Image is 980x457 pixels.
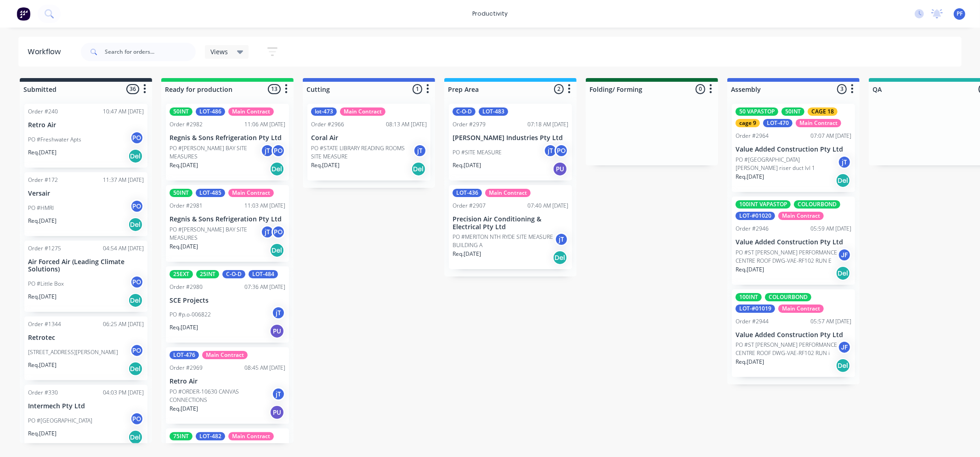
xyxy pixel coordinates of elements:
div: LOT-485 [196,189,225,197]
p: Retro Air [170,378,285,385]
div: JF [838,340,851,354]
div: LOT-482 [196,432,225,440]
div: LOT-484 [249,270,278,278]
div: 50INT [170,107,193,116]
p: Req. [DATE] [736,173,764,181]
img: Factory [17,7,30,21]
div: Main Contract [202,351,248,359]
div: Del [128,430,143,445]
p: PO #[PERSON_NAME] BAY SITE MEASURES [170,226,261,242]
div: Main Contract [228,432,274,440]
div: Del [270,243,284,258]
div: 07:18 AM [DATE] [527,120,568,129]
div: Del [270,162,284,176]
div: jT [272,387,285,401]
div: CAGE 18 [808,107,838,116]
div: 100INT VAPASTOPCOLOURBONDLOT-#01020Main ContractOrder #294605:59 AM [DATE]Value Added Constructio... [732,197,855,285]
div: jT [261,225,274,239]
div: Workflow [28,46,65,57]
div: 07:40 AM [DATE] [527,202,568,210]
p: Req. [DATE] [453,250,481,258]
div: 100INT VAPASTOP [736,200,791,209]
div: 06:25 AM [DATE] [103,320,144,328]
div: PO [272,225,285,239]
div: jT [413,144,427,158]
div: 50INT [170,189,193,197]
p: Req. [DATE] [28,361,57,369]
div: Order #33004:03 PM [DATE]Intermech Pty LtdPO #[GEOGRAPHIC_DATA]POReq.[DATE]Del [24,385,147,449]
div: PO [130,199,144,213]
div: 11:06 AM [DATE] [244,120,285,129]
div: COLOURBOND [765,293,811,301]
div: productivity [468,7,512,21]
p: Precision Air Conditioning & Electrical Pty Ltd [453,215,568,231]
div: 50 VAPASTOP [736,107,778,116]
p: Value Added Construction Pty Ltd [736,238,851,246]
div: Order #172 [28,176,58,184]
p: PO #HMRI [28,204,54,212]
div: Del [128,361,143,376]
input: Search for orders... [105,43,196,61]
div: 50INT [782,107,804,116]
div: Del [411,162,426,176]
div: jT [544,144,557,158]
p: PO #MERITON NTH RYDE SITE MEASURE BUILDING A [453,233,555,249]
div: Order #2907 [453,202,486,210]
div: Main Contract [485,189,531,197]
p: PO #STATE LIBRARY READING ROOMS SITE MEASURE [311,144,413,161]
p: Value Added Construction Pty Ltd [736,146,851,153]
div: C-O-D [453,107,476,116]
div: jT [838,155,851,169]
div: 07:36 AM [DATE] [244,283,285,291]
div: Del [128,293,143,308]
div: PO [130,131,144,145]
div: 50INTLOT-485Main ContractOrder #298111:03 AM [DATE]Regnis & Sons Refrigeration Pty LtdPO #[PERSON... [166,185,289,262]
div: lot-473Main ContractOrder #296608:13 AM [DATE]Coral AirPO #STATE LIBRARY READING ROOMS SITE MEASU... [307,104,431,181]
div: 08:13 AM [DATE] [386,120,427,129]
div: C-O-D [222,270,245,278]
p: Versair [28,190,144,197]
p: Req. [DATE] [28,293,57,301]
p: PO #[PERSON_NAME] BAY SITE MEASURES [170,144,261,161]
div: Del [836,266,850,281]
div: LOT-436 [453,189,482,197]
p: Req. [DATE] [736,358,764,366]
div: LOT-486 [196,107,225,116]
div: JF [838,248,851,262]
div: 100INT [736,293,762,301]
div: Main Contract [340,107,385,116]
div: PO [555,144,568,158]
div: Order #240 [28,107,58,116]
span: Views [210,47,228,56]
div: Del [128,149,143,164]
div: 50INTLOT-486Main ContractOrder #298211:06 AM [DATE]Regnis & Sons Refrigeration Pty LtdPO #[PERSON... [166,104,289,181]
div: Order #127504:54 AM [DATE]Air Forced Air (Leading Climate Solutions)PO #Little BoxPOReq.[DATE]Del [24,241,147,312]
p: Req. [DATE] [170,323,198,332]
div: Del [836,173,850,188]
div: 100INTCOLOURBONDLOT-#01019Main ContractOrder #294405:57 AM [DATE]Value Added Construction Pty Ltd... [732,289,855,378]
p: Intermech Pty Ltd [28,402,144,410]
p: PO #ST [PERSON_NAME] PERFORMANCE CENTRE ROOF DWG-VAE-RF102 RUN i [736,341,838,357]
div: PO [130,275,144,289]
div: Del [836,358,850,373]
div: LOT-#01020 [736,212,775,220]
div: Order #2964 [736,132,769,140]
p: Regnis & Sons Refrigeration Pty Ltd [170,134,285,142]
div: 08:45 AM [DATE] [244,364,285,372]
div: Order #24010:47 AM [DATE]Retro AirPO #Freshwater AptsPOReq.[DATE]Del [24,104,147,168]
p: Retrotec [28,334,144,342]
p: Value Added Construction Pty Ltd [736,331,851,339]
div: LOT-483 [479,107,508,116]
p: Req. [DATE] [736,265,764,274]
p: Air Forced Air (Leading Climate Solutions) [28,258,144,274]
div: PU [553,162,567,176]
div: 04:03 PM [DATE] [103,389,144,397]
div: 25EXT [170,270,193,278]
div: LOT-476Main ContractOrder #296908:45 AM [DATE]Retro AirPO #ORDER-10630 CANVAS CONNECTIONSjTReq.[D... [166,347,289,424]
div: 25EXT25INTC-O-DLOT-484Order #298007:36 AM [DATE]SCE ProjectsPO #p.o-006822jTReq.[DATE]PU [166,266,289,343]
div: Del [128,217,143,232]
p: [PERSON_NAME] Industries Pty Ltd [453,134,568,142]
div: LOT-#01019 [736,305,775,313]
div: PU [270,324,284,339]
div: Order #2966 [311,120,344,129]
